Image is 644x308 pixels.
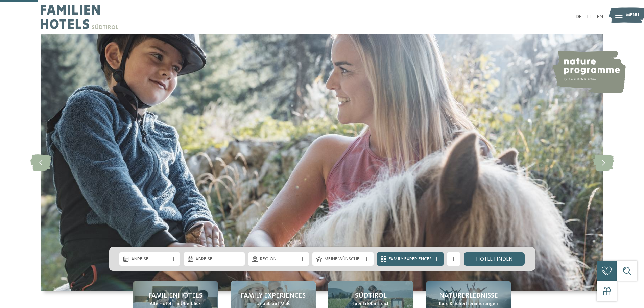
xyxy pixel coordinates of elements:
span: Eure Kindheitserinnerungen [439,301,498,307]
span: Südtirol [355,291,387,301]
span: Region [260,256,297,263]
span: Familienhotels [148,291,202,301]
img: nature programme by Familienhotels Südtirol [551,51,626,93]
span: Euer Erlebnisreich [352,301,390,307]
a: EN [597,14,603,20]
span: Abreise [195,256,233,263]
a: DE [575,14,582,20]
span: Menü [626,12,639,19]
span: Family Experiences [389,256,432,263]
span: Alle Hotels im Überblick [150,301,201,307]
span: Urlaub auf Maß [256,301,290,307]
a: Hotel finden [464,252,525,266]
span: Meine Wünsche [324,256,362,263]
img: Familienhotels Südtirol: The happy family places [41,34,603,291]
a: IT [587,14,592,20]
span: Naturerlebnisse [439,291,498,301]
span: Anreise [131,256,169,263]
span: Family Experiences [241,291,306,301]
